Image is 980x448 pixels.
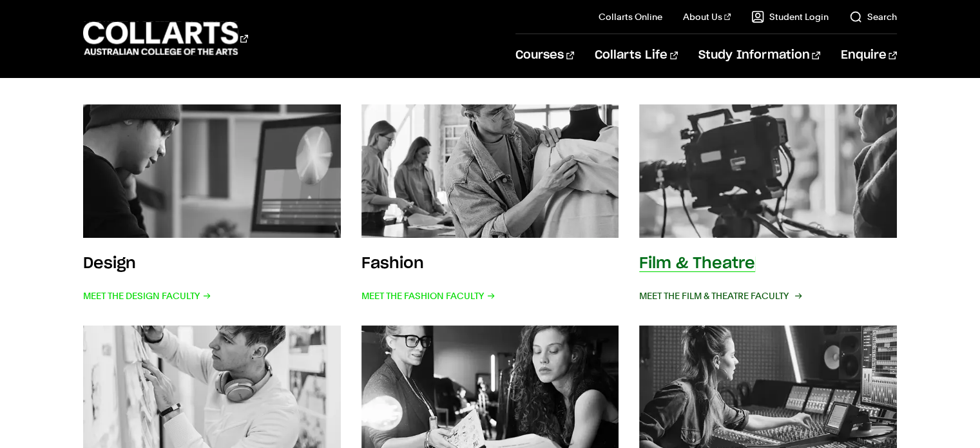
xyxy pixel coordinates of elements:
[361,287,495,305] span: Meet the Fashion Faculty
[841,34,897,77] a: Enquire
[639,256,755,271] h3: Film & Theatre
[83,256,136,271] h3: Design
[361,104,619,305] a: Fashion Meet the Fashion Faculty
[751,10,829,23] a: Student Login
[639,287,800,305] span: Meet the Film & Theatre Faculty
[639,104,896,305] a: Film & Theatre Meet the Film & Theatre Faculty
[595,34,678,77] a: Collarts Life
[599,10,662,23] a: Collarts Online
[849,10,897,23] a: Search
[361,256,424,271] h3: Fashion
[83,104,340,305] a: Design Meet the Design Faculty
[683,10,731,23] a: About Us
[83,20,248,57] div: Go to homepage
[83,287,211,305] span: Meet the Design Faculty
[698,34,820,77] a: Study Information
[515,34,574,77] a: Courses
